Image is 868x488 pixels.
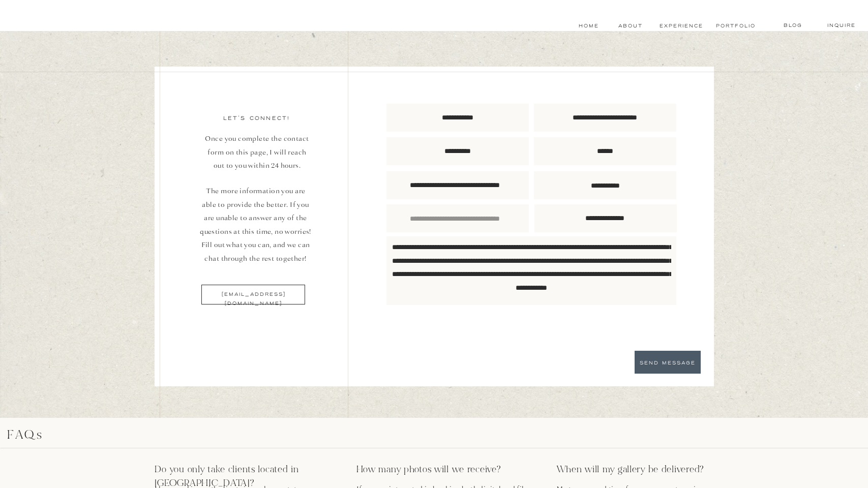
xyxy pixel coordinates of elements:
[195,290,312,298] a: [EMAIL_ADDRESS][DOMAIN_NAME]
[203,132,311,186] p: Once you complete the contact form on this page, I will reach out to you within 24 hours.
[824,21,859,29] a: Inquire
[577,22,600,30] a: Home
[155,463,323,477] p: Do you only take clients located in [GEOGRAPHIC_DATA]?
[198,114,315,124] p: let's connect!
[556,463,723,478] p: When will my gallery be delivered?
[356,463,514,478] p: How many photos will we receive?
[659,22,704,30] a: experience
[716,22,754,30] a: Portfolio
[635,359,701,365] a: SEND MESSAGE
[618,22,641,30] a: About
[199,185,312,269] p: The more information you are able to provide the better. If you are unable to answer any of the q...
[773,21,813,29] a: blog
